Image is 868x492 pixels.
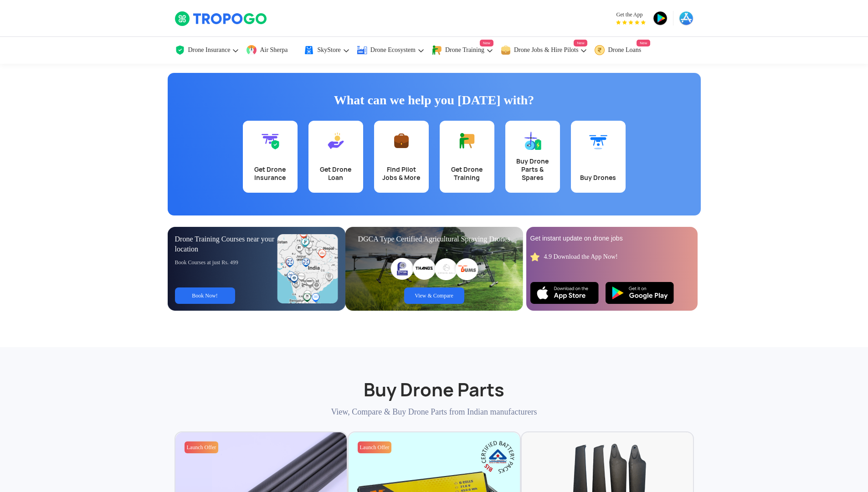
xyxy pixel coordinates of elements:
[260,46,288,54] span: Air Sherpa
[530,252,539,261] img: star_rating
[514,46,579,54] span: Drone Jobs & Hire Pilots
[380,165,423,182] div: Find Pilot Jobs & More
[175,259,278,266] div: Book Courses at just Rs. 499
[187,444,216,451] span: Launch Offer
[445,165,489,182] div: Get Drone Training
[445,46,484,54] span: Drone Training
[374,121,429,193] a: Find Pilot Jobs & More
[637,40,650,46] span: New
[608,46,641,54] span: Drone Loans
[175,234,278,254] div: Drone Training Courses near your location
[616,11,646,18] span: Get the App
[175,11,268,26] img: TropoGo Logo
[589,132,607,150] img: Buy Drones
[480,40,493,46] span: New
[594,37,650,64] a: Drone LoansNew
[308,121,363,193] a: Get Drone Loan
[327,132,345,150] img: Get Drone Loan
[606,282,674,304] img: Playstore
[544,252,618,261] div: 4.9 Download the App Now!
[571,121,626,193] a: Buy Drones
[458,132,476,150] img: Get Drone Training
[524,132,542,150] img: Buy Drone Parts & Spares
[175,406,694,418] p: View, Compare & Buy Drone Parts from Indian manufacturers
[248,165,292,182] div: Get Drone Insurance
[357,37,425,64] a: Drone Ecosystem
[653,11,668,26] img: playstore
[530,234,693,243] div: Get instant update on drone jobs
[505,121,560,193] a: Buy Drone Parts & Spares
[314,165,358,182] div: Get Drone Loan
[303,37,349,64] a: SkyStore
[679,11,693,26] img: appstore
[576,174,620,182] div: Buy Drones
[261,132,279,150] img: Get Drone Insurance
[246,37,297,64] a: Air Sherpa
[188,46,231,54] span: Drone Insurance
[360,444,390,451] span: Launch Offer
[370,46,416,54] span: Drone Ecosystem
[353,234,516,244] div: DGCA Type Certified Agricultural Spraying Drones
[175,91,694,109] h1: What can we help you [DATE] with?
[511,157,555,182] div: Buy Drone Parts & Spares
[500,37,588,64] a: Drone Jobs & Hire PilotsNew
[574,40,587,46] span: New
[175,356,694,402] h2: Buy Drone Parts
[440,121,494,193] a: Get Drone Training
[175,287,235,304] a: Book Now!
[317,46,340,54] span: SkyStore
[530,282,599,304] img: Ios
[175,37,240,64] a: Drone Insurance
[431,37,493,64] a: Drone TrainingNew
[616,20,646,25] img: App Raking
[404,287,464,304] a: View & Compare
[243,121,298,193] a: Get Drone Insurance
[392,132,411,150] img: Find Pilot Jobs & More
